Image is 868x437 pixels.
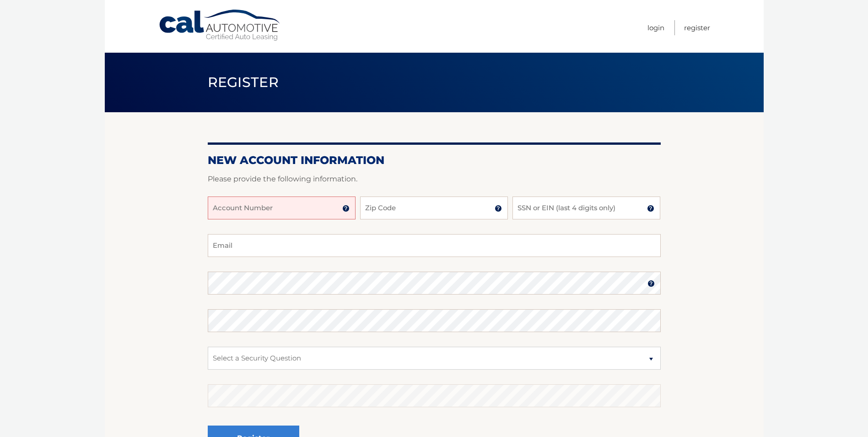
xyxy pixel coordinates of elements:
[647,280,655,287] img: tooltip.svg
[158,9,282,42] a: Cal Automotive
[360,197,508,219] input: Zip Code
[208,234,661,257] input: Email
[342,205,350,212] img: tooltip.svg
[208,197,356,219] input: Account Number
[208,153,661,167] h2: New Account Information
[208,74,279,91] span: Register
[208,173,661,186] p: Please provide the following information.
[647,20,664,35] a: Login
[684,20,710,35] a: Register
[647,205,654,212] img: tooltip.svg
[512,197,660,219] input: SSN or EIN (last 4 digits only)
[495,205,502,212] img: tooltip.svg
